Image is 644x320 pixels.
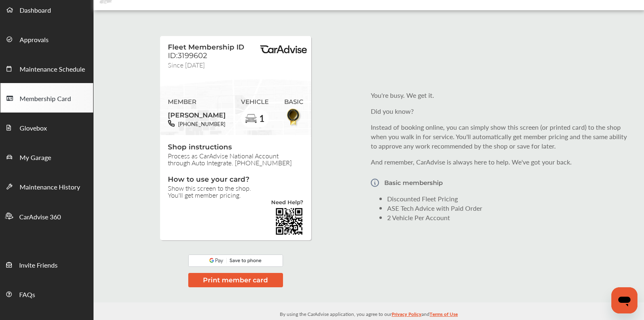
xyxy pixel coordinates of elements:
[188,255,283,267] img: googlePay.a08318fe.svg
[0,113,93,142] a: Glovebox
[168,51,207,60] span: ID:3199602
[168,120,175,127] img: phone-black.37208b07.svg
[387,213,633,222] li: 2 Vehicle Per Account
[20,5,51,16] span: Dashboard
[19,260,58,271] span: Invite Friends
[285,107,303,126] img: BasicBadge.31956f0b.svg
[168,175,304,185] span: How to use your card?
[168,192,304,198] span: You'll get member pricing.
[168,152,304,166] span: Process as CarAdvise National Account through Auto Integrate. [PHONE_NUMBER]
[371,173,379,192] img: Vector.a173687b.svg
[19,290,35,300] span: FAQs
[371,122,633,151] p: Instead of booking online, you can simply show this screen (or printed card) to the shop when you...
[0,142,93,171] a: My Garage
[371,106,633,116] p: Did you know?
[387,203,633,213] li: ASE Tech Advice with Paid Order
[244,112,257,125] img: car-basic.192fe7b4.svg
[20,35,49,45] span: Approvals
[0,83,93,113] a: Membership Card
[20,153,51,163] span: My Garage
[20,64,85,75] span: Maintenance Schedule
[94,309,644,318] p: By using the CarAdvise application, you agree to our and
[241,98,269,106] span: VEHICLE
[259,45,308,54] img: BasicPremiumLogo.8d547ee0.svg
[168,185,304,192] span: Show this screen to the shop.
[19,212,61,223] span: CarAdvise 360
[284,98,303,106] span: BASIC
[275,207,303,236] img: validBarcode.04db607d403785ac2641.png
[175,120,225,128] span: [PHONE_NUMBER]
[611,287,637,313] iframe: Button to launch messaging window
[168,143,304,152] span: Shop instructions
[371,90,633,100] p: You're busy. We get it.
[168,60,205,67] span: Since [DATE]
[20,123,47,134] span: Glovebox
[0,54,93,83] a: Maintenance Schedule
[371,157,633,167] p: And remember, CarAdvise is always here to help. We've got your back.
[20,94,71,104] span: Membership Card
[0,24,93,54] a: Approvals
[20,182,80,193] span: Maintenance History
[384,179,443,186] p: Basic membership
[188,275,283,284] a: Print member card
[168,108,226,120] span: [PERSON_NAME]
[259,113,265,124] span: 1
[168,43,244,51] span: Fleet Membership ID
[387,194,633,203] li: Discounted Fleet Pricing
[188,273,283,287] button: Print member card
[271,200,303,207] a: Need Help?
[0,171,93,201] a: Maintenance History
[168,98,226,106] span: MEMBER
